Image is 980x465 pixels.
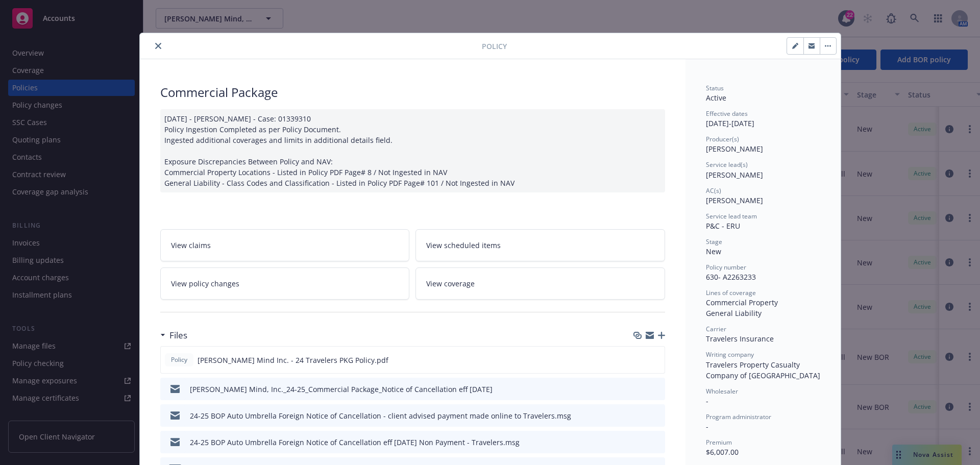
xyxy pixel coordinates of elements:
[171,240,211,251] span: View claims
[635,384,644,395] button: download file
[706,237,722,246] span: Stage
[706,360,820,380] span: Travelers Property Casualty Company of [GEOGRAPHIC_DATA]
[706,387,738,396] span: Wholesaler
[190,384,493,395] div: [PERSON_NAME] Mind, Inc._24-25_Commercial Package_Notice of Cancellation eff [DATE]
[706,263,746,272] span: Policy number
[652,437,661,448] button: preview file
[482,41,507,52] span: Policy
[706,84,724,92] span: Status
[706,212,757,221] span: Service lead team
[706,247,721,256] span: New
[415,267,665,300] a: View coverage
[706,412,771,421] span: Program administrator
[651,355,660,365] button: preview file
[635,410,644,421] button: download file
[426,240,501,251] span: View scheduled items
[706,422,708,431] span: -
[706,325,726,333] span: Carrier
[190,437,520,448] div: 24-25 BOP Auto Umbrella Foreign Notice of Cancellation eff [DATE] Non Payment - Travelers.msg
[706,109,820,129] div: [DATE] - [DATE]
[169,355,189,364] span: Policy
[160,109,665,192] div: [DATE] - [PERSON_NAME] - Case: 01339310 Policy Ingestion Completed as per Policy Document. Ingest...
[706,144,763,154] span: [PERSON_NAME]
[706,438,732,447] span: Premium
[635,355,643,365] button: download file
[706,186,721,195] span: AC(s)
[160,229,410,261] a: View claims
[706,350,754,359] span: Writing company
[160,329,187,342] div: Files
[706,93,726,103] span: Active
[160,267,410,300] a: View policy changes
[706,288,756,297] span: Lines of coverage
[652,384,661,395] button: preview file
[706,109,748,118] span: Effective dates
[706,170,763,180] span: [PERSON_NAME]
[706,160,748,169] span: Service lead(s)
[706,308,820,319] div: General Liability
[706,221,740,231] span: P&C - ERU
[415,229,665,261] a: View scheduled items
[706,396,708,406] span: -
[706,334,774,344] span: Travelers Insurance
[171,278,239,289] span: View policy changes
[706,135,739,143] span: Producer(s)
[160,84,665,101] div: Commercial Package
[169,329,187,342] h3: Files
[706,447,739,457] span: $6,007.00
[190,410,571,421] div: 24-25 BOP Auto Umbrella Foreign Notice of Cancellation - client advised payment made online to Tr...
[706,195,763,205] span: [PERSON_NAME]
[635,437,644,448] button: download file
[706,272,756,282] span: 630- A2263233
[652,410,661,421] button: preview file
[706,297,820,308] div: Commercial Property
[198,355,388,365] span: [PERSON_NAME] Mind Inc. - 24 Travelers PKG Policy.pdf
[426,278,475,289] span: View coverage
[152,40,164,52] button: close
